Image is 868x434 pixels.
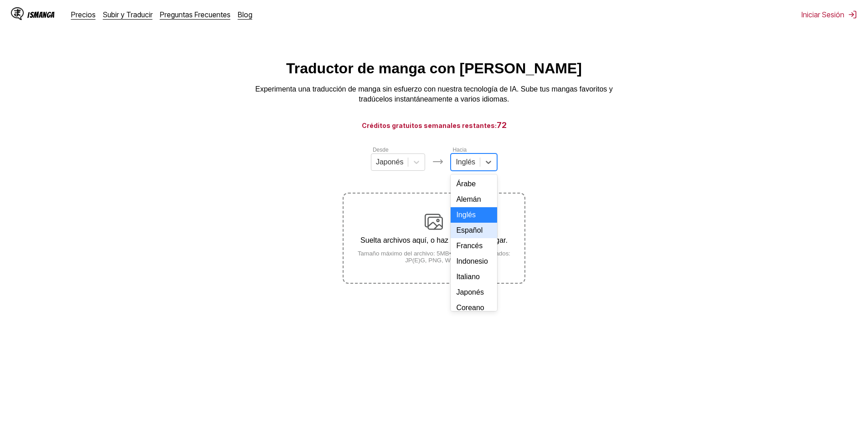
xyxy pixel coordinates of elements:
p: Experimenta una traducción de manga sin esfuerzo con nuestra tecnología de IA. Sube tus mangas fa... [252,84,616,105]
div: Árabe [451,176,497,192]
a: Blog [238,10,252,19]
p: Suelta archivos aquí, o haz clic para navegar. [344,236,524,245]
label: Desde [373,147,389,153]
a: IsManga LogoIsManga [11,7,71,22]
img: IsManga Logo [11,7,24,20]
span: 72 [497,120,507,130]
div: Alemán [451,192,497,207]
small: Tamaño máximo del archivo: 5MB • Formatos soportados: JP(E)G, PNG, WEBP [344,250,524,264]
label: Hacia [452,147,467,153]
div: Inglés [451,207,497,223]
div: Coreano [451,300,497,316]
a: Preguntas Frecuentes [160,10,231,19]
div: Italiano [451,269,497,285]
h1: Traductor de manga con [PERSON_NAME] [286,60,582,77]
h3: Créditos gratuitos semanales restantes: [22,119,846,131]
img: Languages icon [432,156,443,167]
div: Francés [451,238,497,254]
a: Subir y Traducir [103,10,153,19]
a: Precios [71,10,96,19]
div: Japonés [451,285,497,300]
div: Indonesio [451,254,497,269]
img: Sign out [848,10,857,19]
button: Iniciar Sesión [801,10,857,19]
div: Español [451,223,497,238]
div: IsManga [27,10,55,19]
